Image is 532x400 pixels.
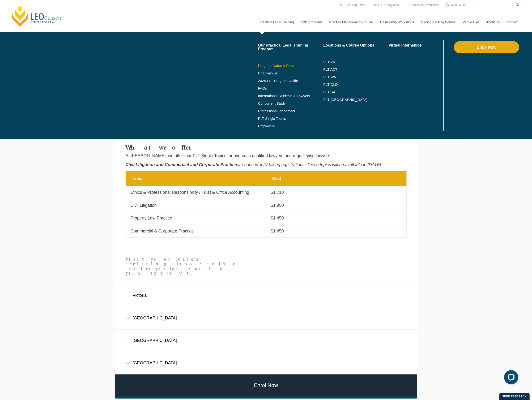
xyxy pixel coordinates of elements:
[503,12,521,32] a: Contact
[126,143,193,151] strong: What we offer
[131,190,261,195] p: Ethics & Professional Responsibility / Trust & Office Accounting
[126,257,238,275] p: Visit your State's admitting authority for further guidance and to gain approval
[449,2,469,8] a: 1300 039 031
[115,352,417,374] div: [GEOGRAPHIC_DATA]
[483,12,503,32] a: About Us
[115,307,417,329] div: [GEOGRAPHIC_DATA]
[258,86,323,90] a: FAQs
[258,102,323,105] a: Concurrent Study
[271,228,402,234] p: $1,450
[131,228,261,234] p: Commercial & Corporate Practice
[115,284,417,306] div: Victoria
[323,98,389,102] a: PLT [GEOGRAPHIC_DATA]
[11,5,63,27] a: [PERSON_NAME] Centre for Law
[459,12,483,32] a: Venue Hire
[323,60,389,64] a: PLT VIC
[323,43,389,47] a: Locations & Course Options
[297,12,326,32] a: CPD Programs
[323,90,389,94] a: PLT SA
[454,41,519,53] a: Enrol Now
[339,2,366,8] a: PLT Learning Portal
[326,12,376,32] a: Practice Management Course
[271,190,402,195] p: $1,710
[371,2,400,8] a: Book CPD Programs
[271,203,402,208] p: $1,950
[258,109,323,113] a: Professional Placement
[258,117,323,120] a: PLT Single Topics
[389,43,442,47] a: Virtual Internships
[237,162,382,167] em: are not currently taking registrations. These topics will be available in [DATE].
[323,83,389,86] a: PLT QLD
[258,43,323,51] a: Our Practical Legal Training Program
[258,79,312,83] a: 2025 PLT Program Guide
[258,71,323,75] a: Chat with us
[258,94,323,98] a: International Students & Lawyers
[256,12,297,32] a: Practical Legal Training
[126,153,407,159] p: At [PERSON_NAME], we offer four PLT Single Topics for overseas qualified lawyers and requalifying...
[115,330,417,352] div: [GEOGRAPHIC_DATA]
[258,64,323,68] a: Program Dates & Fees
[114,374,418,396] a: Enrol Now
[417,12,459,32] a: Medicare Billing Course
[126,162,237,167] em: Civil Litigation and Commercial and Corporate Practice
[131,203,261,208] p: Civil Litigation
[323,68,389,71] a: PLT ACT
[323,75,377,79] a: PLT WA
[376,12,417,32] a: Traineeship Workshops
[258,124,323,128] a: Employers
[407,2,440,8] a: Pre-Recorded Webcasts
[451,3,468,7] span: 1300 039 031
[126,171,266,186] th: Topic
[131,215,261,221] p: Property Law Practice
[500,368,520,388] iframe: LiveChat chat widget
[266,171,407,186] th: Cost
[271,215,402,221] p: $1,450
